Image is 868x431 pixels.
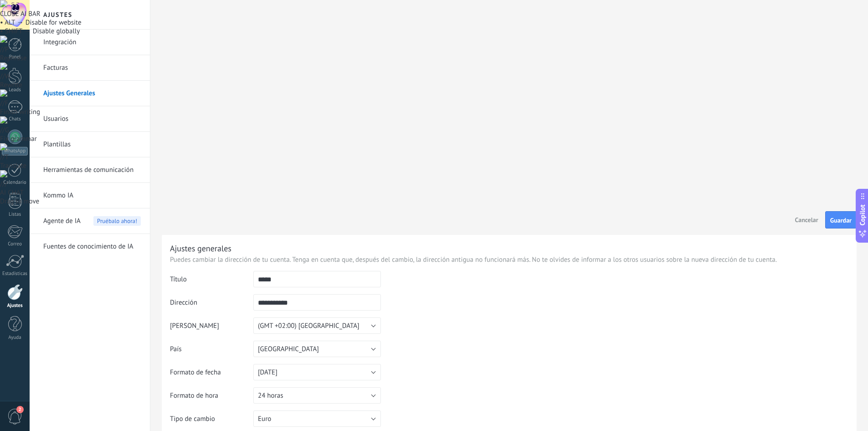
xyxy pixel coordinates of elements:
div: Ayuda [2,335,28,341]
span: 2 [16,406,24,413]
span: [DATE] [258,368,277,377]
button: Cancelar [791,213,822,227]
div: Ajustes [2,303,28,309]
div: Ajustes generales [170,243,231,254]
button: Guardar [825,211,857,228]
td: País [170,341,253,364]
span: Cancelar [795,216,818,224]
a: Fuentes de conocimiento de IA [43,234,141,260]
span: Euro [258,415,271,423]
td: [PERSON_NAME] [170,317,253,341]
td: Formato de fecha [170,364,253,387]
li: Agente de IA [30,208,150,234]
button: [GEOGRAPHIC_DATA] [253,341,381,357]
span: (GMT +02:00) [GEOGRAPHIC_DATA] [258,322,360,330]
div: Correo [2,241,28,247]
span: 24 horas [258,391,283,400]
td: Título [170,271,253,294]
span: Copilot [858,204,867,225]
td: Dirección [170,294,253,317]
p: Puedes cambiar la dirección de tu cuenta. Tenga en cuenta que, después del cambio, la dirección a... [170,255,848,264]
td: Formato de hora [170,387,253,410]
li: Fuentes de conocimiento de IA [30,234,150,259]
button: Euro [253,410,381,427]
span: [GEOGRAPHIC_DATA] [258,345,319,353]
button: [DATE] [253,364,381,380]
span: Guardar [830,217,852,223]
span: Pruébalo ahora! [93,216,141,226]
div: Listas [2,212,28,218]
button: 24 horas [253,387,381,404]
div: Estadísticas [2,271,28,277]
a: Agente de IAPruébalo ahora! [43,208,141,234]
button: (GMT +02:00) [GEOGRAPHIC_DATA] [253,317,381,334]
span: Agente de IA [43,208,81,234]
